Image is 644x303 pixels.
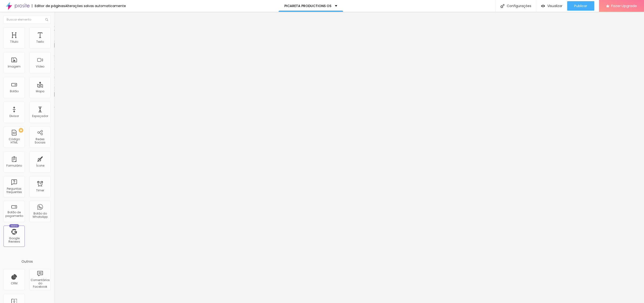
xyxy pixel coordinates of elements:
[31,138,49,144] div: Redes Sociais
[32,4,65,8] div: Editor de páginas
[574,4,587,8] span: Publicar
[547,4,562,8] span: Visualizar
[10,90,19,93] div: Botão
[4,15,51,24] input: Buscar elemento
[9,224,19,227] div: Novo
[65,4,126,8] div: Alterações salvas automaticamente
[36,189,44,192] div: Timer
[36,164,44,167] div: Ícone
[541,4,545,8] img: view-1.svg
[6,164,22,167] div: Formulário
[284,4,331,8] p: PICARETA PRODUCTIONS OS
[31,212,49,219] div: Botão do WhatsApp
[36,40,44,43] div: Texto
[5,138,23,144] div: Código HTML
[5,237,23,244] div: Google Reviews
[567,1,594,11] button: Publicar
[5,187,23,194] div: Perguntas frequentes
[36,90,44,93] div: Mapa
[45,18,48,21] img: Icone
[10,40,18,43] div: Título
[54,12,644,303] iframe: Editor
[611,4,637,8] span: Fazer Upgrade
[31,278,49,289] div: Comentários do Facebook
[36,65,44,68] div: Vídeo
[32,114,48,118] div: Espaçador
[536,1,567,11] button: Visualizar
[8,65,21,68] div: Imagem
[5,211,23,218] div: Botão de pagamento
[9,114,19,118] div: Divisor
[500,4,504,8] img: Icone
[11,282,17,285] div: CRM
